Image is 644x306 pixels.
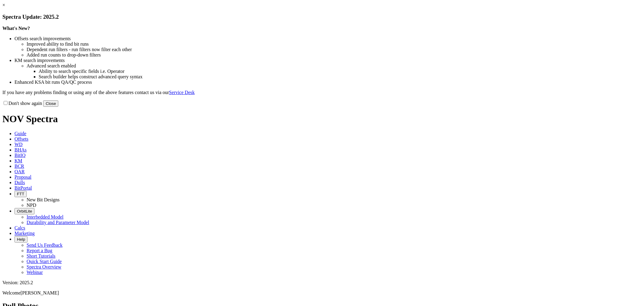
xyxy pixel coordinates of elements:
[14,185,32,190] span: BitPortal
[43,100,58,107] button: Close
[27,214,63,220] a: Interbedded Model
[27,248,52,253] a: Report a Bug
[39,74,642,80] li: Search builder helps construct advanced query syntax
[14,164,24,169] span: BCR
[2,2,5,8] a: ×
[14,174,31,180] span: Proposal
[17,209,32,213] span: OrbitLite
[27,253,56,259] a: Short Tutorials
[2,280,642,285] div: Version: 2025.2
[14,225,25,230] span: Calcs
[27,47,642,52] li: Dependent run filters - run filters now filter each other
[27,197,59,202] a: New Bit Designs
[14,142,23,147] span: WD
[27,264,61,269] a: Spectra Overview
[27,259,62,264] a: Quick Start Guide
[14,158,22,163] span: KM
[2,26,30,31] strong: What's New?
[14,169,25,174] span: OAR
[21,290,59,295] span: [PERSON_NAME]
[27,52,642,58] li: Added run counts to drop-down filters
[27,63,642,69] li: Advanced search enabled
[27,220,89,225] a: Durability and Parameter Model
[14,131,26,136] span: Guide
[27,41,642,47] li: Improved ability to find bit runs
[2,101,42,106] label: Don't show again
[17,192,24,196] span: FTT
[14,58,642,63] li: KM search improvements
[14,153,25,158] span: BitIQ
[27,270,43,275] a: Webinar
[2,90,642,95] p: If you have any problems finding or using any of the above features contact us via our
[2,14,642,20] h3: Spectra Update: 2025.2
[14,180,25,185] span: Dulls
[14,80,642,85] li: Enhanced KSA bit runs QA/QC process
[14,231,35,236] span: Marketing
[4,101,8,105] input: Don't show again
[2,290,642,296] p: Welcome
[169,90,195,95] a: Service Desk
[27,243,62,248] a: Send Us Feedback
[39,69,642,74] li: Ability to search specific fields i.e. Operator
[17,237,25,242] span: Help
[14,136,28,142] span: Offsets
[14,36,642,41] li: Offsets search improvements
[27,203,36,208] a: NPD
[14,147,27,152] span: BHAs
[2,113,642,125] h1: NOV Spectra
